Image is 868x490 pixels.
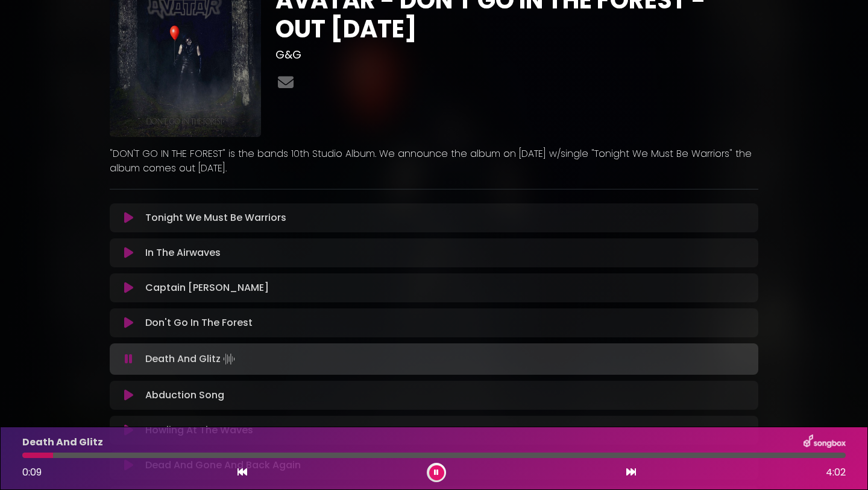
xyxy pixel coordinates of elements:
[145,281,269,295] p: Captain [PERSON_NAME]
[145,351,237,367] p: Death And Glitz
[804,434,846,450] img: songbox-logo-white.png
[145,246,221,260] p: In The Airwaves
[145,388,224,402] p: Abduction Song
[826,465,846,480] span: 4:02
[110,147,758,176] p: "DON'T GO IN THE FOREST" is the bands 10th Studio Album. We announce the album on [DATE] w/single...
[221,351,237,367] img: waveform4.gif
[22,465,42,479] span: 0:09
[275,48,758,62] h3: G&G
[145,316,253,330] p: Don't Go In The Forest
[22,435,103,450] p: Death And Glitz
[145,423,253,437] p: Howling At The Waves
[145,211,286,225] p: Tonight We Must Be Warriors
